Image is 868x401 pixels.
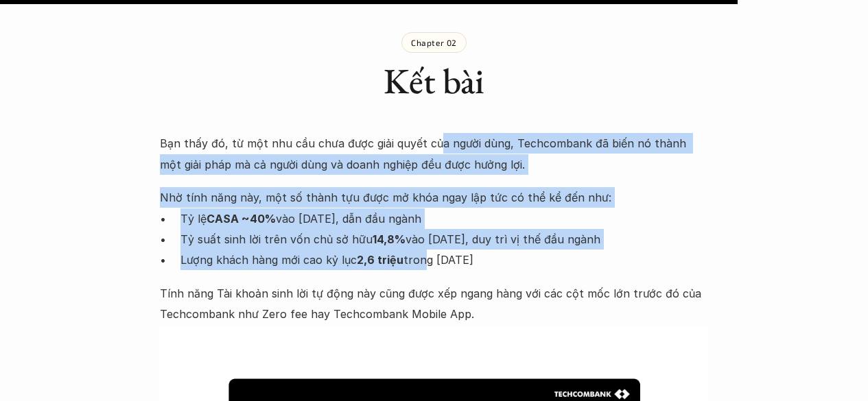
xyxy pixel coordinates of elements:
p: Nhờ tính năng này, một số thành tựu được mở khóa ngay lập tức có thể kể đến như: [160,187,709,208]
p: Tỷ lệ vào [DATE], dẫn đầu ngành [180,208,709,229]
p: Tỷ suất sinh lời trên vốn chủ sở hữu vào [DATE], duy trì vị thế đầu ngành [180,229,709,250]
strong: CASA ~40% [207,212,276,226]
strong: 14,8% [373,232,406,246]
p: Tính năng Tài khoản sinh lời tự động này cũng được xếp ngang hàng với các cột mốc lớn trước đó củ... [160,283,709,325]
strong: 2,6 triệu [357,253,403,267]
p: Lượng khách hàng mới cao kỷ lục trong [DATE] [180,250,709,270]
p: Chapter 02 [411,38,457,47]
h2: Kết bài [160,60,709,102]
p: Bạn thấy đó, từ một nhu cầu chưa được giải quyết của người dùng, Techcombank đã biến nó thành một... [160,133,709,175]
